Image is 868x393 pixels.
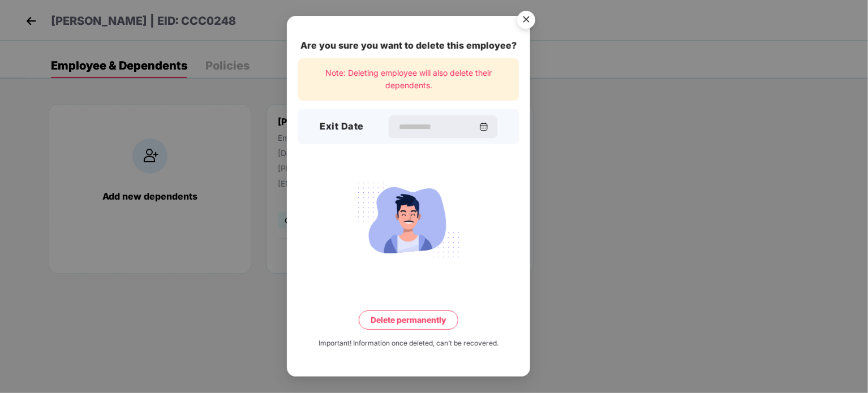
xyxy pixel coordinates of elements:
[510,6,542,37] img: svg+xml;base64,PHN2ZyB4bWxucz0iaHR0cDovL3d3dy53My5vcmcvMjAwMC9zdmciIHdpZHRoPSI1NiIgaGVpZ2h0PSI1Ni...
[479,122,488,131] img: svg+xml;base64,PHN2ZyBpZD0iQ2FsZW5kYXItMzJ4MzIiIHhtbG5zPSJodHRwOi8vd3d3LnczLm9yZy8yMDAwL3N2ZyIgd2...
[298,58,519,101] div: Note: Deleting employee will also delete their dependents.
[298,38,519,53] div: Are you sure you want to delete this employee?
[359,310,458,330] button: Delete permanently
[320,120,364,135] h3: Exit Date
[345,176,472,264] img: svg+xml;base64,PHN2ZyB4bWxucz0iaHR0cDovL3d3dy53My5vcmcvMjAwMC9zdmciIHdpZHRoPSIyMjQiIGhlaWdodD0iMT...
[319,338,499,349] div: Important! Information once deleted, can’t be recovered.
[510,5,541,36] button: Close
